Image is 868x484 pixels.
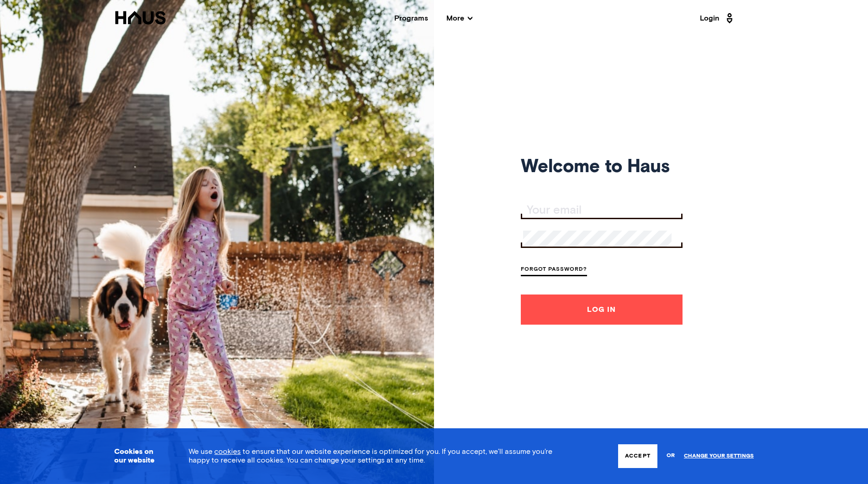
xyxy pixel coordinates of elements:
button: Accept [618,444,657,468]
h1: Welcome to Haus [521,159,683,175]
a: Login [700,11,736,26]
a: Programs [394,15,428,22]
h3: Cookies on our website [114,447,166,465]
button: Log In [521,295,683,325]
span: We use to ensure that our website experience is optimized for you. If you accept, we’ll assume yo... [189,448,552,464]
a: Forgot Password? [521,264,587,276]
span: or [667,448,675,464]
span: More [446,15,472,22]
input: Your password [523,231,672,248]
input: Your email [523,204,683,217]
a: cookies [214,448,241,455]
a: Change your settings [684,453,754,459]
